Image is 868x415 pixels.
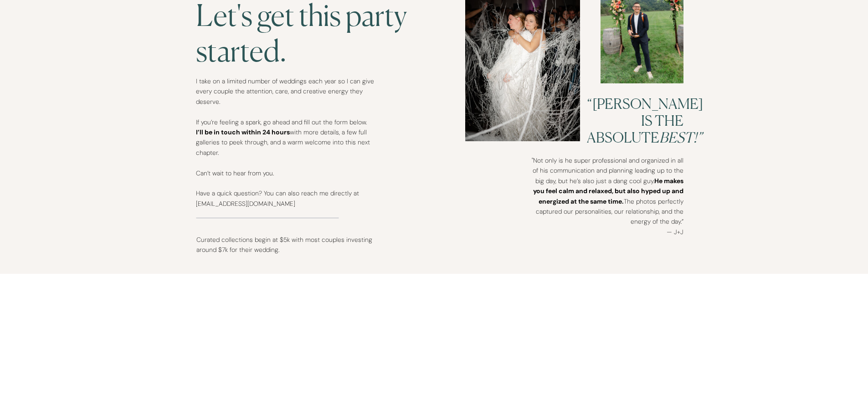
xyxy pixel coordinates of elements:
[530,155,683,235] p: "Not only is he super professional and organized in all of his communication and planning leading...
[196,76,374,218] p: I take on a limited number of weddings each year so I can give every couple the attention, care, ...
[533,177,683,205] b: He makes you feel calm and relaxed, but also hyped up and energized at the same time.
[659,129,702,146] i: best!”
[196,128,290,136] b: I’ll be in touch within 24 hours
[587,95,683,140] h3: “[PERSON_NAME] is the absolute
[196,235,374,262] p: Curated collections begin at $5k with most couples investing around $7k for their wedding.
